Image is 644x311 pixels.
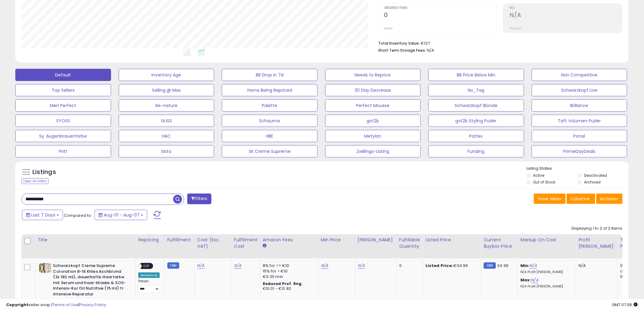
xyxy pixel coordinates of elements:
[584,173,607,178] label: Deactivated
[532,115,627,127] button: Taft Volumen Puder
[531,277,538,283] a: N/A
[119,130,214,142] button: HAC
[119,69,214,81] button: Inventory Age
[142,264,151,269] span: OFF
[325,145,421,157] button: Zwillings-Listing
[612,302,638,308] span: 2025-08-15 07:08 GMT
[428,99,524,112] button: Schwarzkopf Blonde
[427,47,434,53] span: N/A
[222,99,318,112] button: Palette
[510,27,522,30] small: Prev: N/A
[399,237,420,250] div: Fulfillable Quantity
[138,279,160,293] div: Preset:
[39,263,51,273] img: 518qS6iQaML._SL40_.jpg
[428,145,524,157] button: Funding
[532,145,627,157] button: PrimeDayDeals
[321,237,352,243] div: Min Price
[15,84,111,96] button: Top Sellers
[520,263,530,268] b: Min:
[119,115,214,127] button: GLISS
[15,69,111,81] button: Default
[533,180,556,185] label: Out of Stock
[79,302,106,308] a: Privacy Policy
[325,115,421,127] button: got2b
[263,268,314,274] div: 15% for > €10
[234,263,241,269] a: N/A
[263,281,303,286] b: Reduced Prof. Rng.
[15,145,111,157] button: Pritt
[263,286,314,291] div: €10.01 - €10.83
[358,237,394,243] div: [PERSON_NAME]
[497,263,509,268] span: 34.99
[138,237,162,243] div: Repricing
[358,263,365,269] a: N/A
[263,243,266,249] small: Amazon Fees.
[378,41,420,46] b: Total Inventory Value:
[325,99,421,112] button: Perfect Mousse
[167,262,179,269] small: FBM
[399,263,418,268] div: 0
[428,115,524,127] button: got2b Styling Puder
[484,237,515,250] div: Current Buybox Price
[222,69,318,81] button: BB Drop in 7d
[53,263,127,298] b: Schwarzkopf Creme Supreme Coloration 8-16 Khles Aschblond (3x 182 ml), dauerhafte Haarfarbe mit S...
[527,166,629,172] p: Listing States:
[384,12,497,20] h2: 0
[32,168,56,176] h5: Listings
[222,145,318,157] button: SK Creme Supreme
[428,84,524,96] button: No_Tag
[38,237,133,243] div: Title
[426,263,476,268] div: €34.99
[187,194,211,204] button: Filters
[325,69,421,81] button: Needs to Reprice
[167,237,192,243] div: Fulfillment
[263,274,314,280] div: €0.30 min
[104,212,140,218] span: Aug-01 - Aug-07
[325,130,421,142] button: Metylan
[15,99,111,112] button: Men Perfect
[520,284,571,289] p: N/A Profit [PERSON_NAME]
[119,99,214,112] button: Re-nature
[378,39,618,46] li: €127
[596,194,623,204] button: Actions
[532,84,627,96] button: Schwarzkopf Live
[325,84,421,96] button: 30 Day Decrease
[15,115,111,127] button: SYOSS
[31,212,55,218] span: Last 7 Days
[510,12,622,20] h2: N/A
[533,173,545,178] label: Active
[222,130,318,142] button: HBE
[197,237,229,250] div: Cost (Exc. VAT)
[22,210,63,220] button: Last 7 Days
[64,213,92,218] span: Compared to:
[571,226,623,231] div: Displaying 1 to 2 of 2 items
[534,194,566,204] button: Save View
[197,263,205,269] a: N/A
[584,180,601,185] label: Archived
[510,6,622,10] span: ROI
[222,84,318,96] button: Items Being Repriced
[6,302,106,308] div: seller snap | |
[15,130,111,142] button: Sy. Augenbrauenfarbe
[620,269,629,274] small: (0%)
[119,145,214,157] button: Sista
[532,69,627,81] button: Non Competitive
[520,277,531,283] b: Max:
[484,262,496,269] small: FBM
[428,69,524,81] button: BB Price Below Min
[426,237,478,243] div: Listed Price
[384,6,497,10] span: Ordered Items
[571,196,590,202] span: Columns
[520,237,573,243] div: Markup on Cost
[520,270,571,274] p: N/A Profit [PERSON_NAME]
[378,48,426,53] b: Short Term Storage Fees:
[518,234,576,258] th: The percentage added to the cost of goods (COGS) that forms the calculator for Min & Max prices.
[52,302,78,308] a: Terms of Use
[234,237,258,250] div: Fulfillment Cost
[263,263,314,268] div: 8% for <= €10
[532,130,627,142] button: Ponal
[119,84,214,96] button: Selling @ Max
[530,263,537,269] a: N/A
[428,130,524,142] button: Pattex
[263,237,316,243] div: Amazon Fees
